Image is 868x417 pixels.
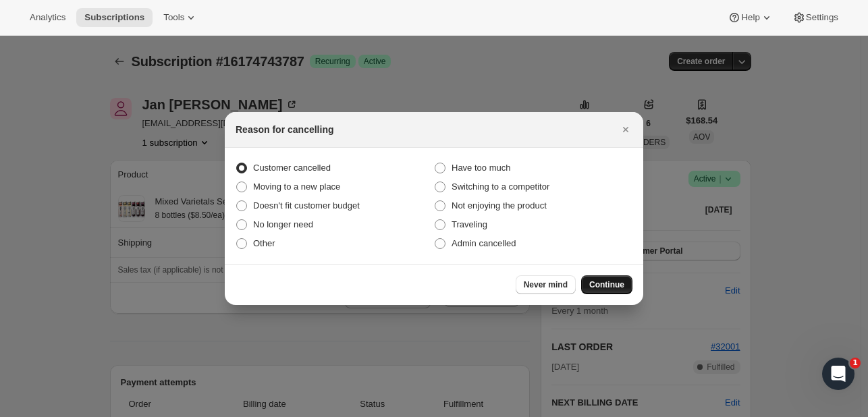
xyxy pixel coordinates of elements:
[452,163,510,173] span: Have too much
[806,12,838,23] span: Settings
[822,358,855,390] iframe: Intercom live chat
[22,8,74,27] button: Analytics
[524,279,568,290] span: Never mind
[720,8,781,27] button: Help
[155,8,206,27] button: Tools
[253,219,313,229] span: No longer need
[581,275,632,294] button: Continue
[452,200,547,211] span: Not enjoying the product
[236,123,333,136] h2: Reason for cancelling
[741,12,759,23] span: Help
[253,200,360,211] span: Doesn't fit customer budget
[163,12,184,23] span: Tools
[589,279,624,290] span: Continue
[30,12,65,23] span: Analytics
[616,120,635,139] button: Close
[76,8,153,27] button: Subscriptions
[850,358,861,368] span: 1
[253,238,275,248] span: Other
[84,12,144,23] span: Subscriptions
[452,238,516,248] span: Admin cancelled
[516,275,576,294] button: Never mind
[253,163,331,173] span: Customer cancelled
[784,8,846,27] button: Settings
[253,182,340,192] span: Moving to a new place
[452,182,549,192] span: Switching to a competitor
[452,219,487,229] span: Traveling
